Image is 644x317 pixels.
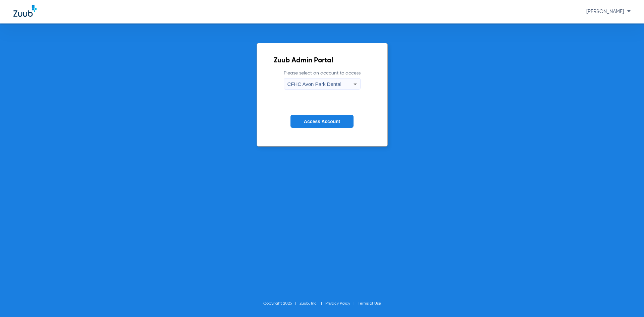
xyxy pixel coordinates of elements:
span: [PERSON_NAME] [586,9,631,14]
label: Please select an account to access [284,70,361,90]
a: Terms of Use [358,302,381,306]
span: CFHC Avon Park Dental [287,81,341,87]
span: Access Account [304,119,340,124]
li: Copyright 2025 [263,300,300,307]
img: Zuub Logo [13,5,37,17]
h2: Zuub Admin Portal [274,57,371,64]
iframe: Chat Widget [610,285,644,317]
li: Zuub, Inc. [300,300,325,307]
a: Privacy Policy [325,302,350,306]
button: Access Account [290,115,354,128]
